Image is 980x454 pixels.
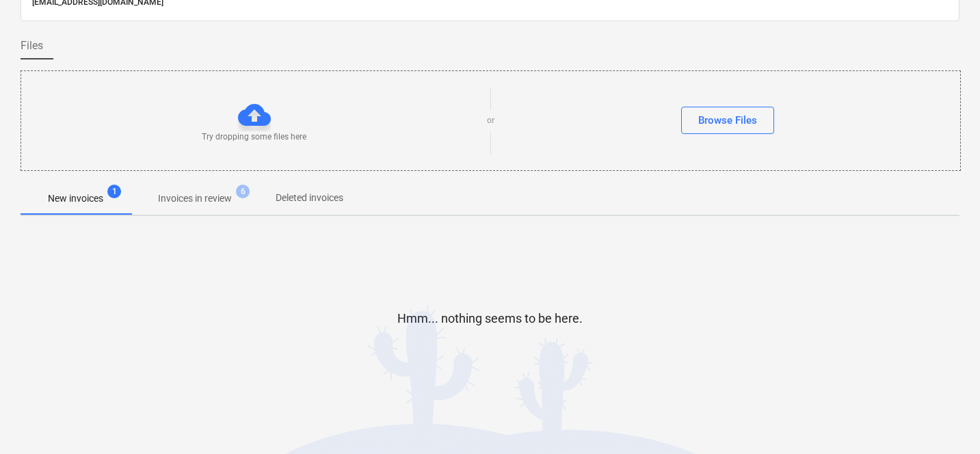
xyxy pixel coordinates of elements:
[912,388,980,454] iframe: Chat Widget
[236,185,250,198] span: 6
[698,111,757,129] div: Browse Files
[158,191,232,206] p: Invoices in review
[48,191,103,206] p: New invoices
[487,115,494,126] p: or
[202,131,306,143] p: Try dropping some files here
[276,191,343,205] p: Deleted invoices
[21,70,961,171] div: Try dropping some files hereorBrowse Files
[681,107,774,134] button: Browse Files
[107,185,121,198] span: 1
[21,38,43,54] span: Files
[397,310,583,327] p: Hmm... nothing seems to be here.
